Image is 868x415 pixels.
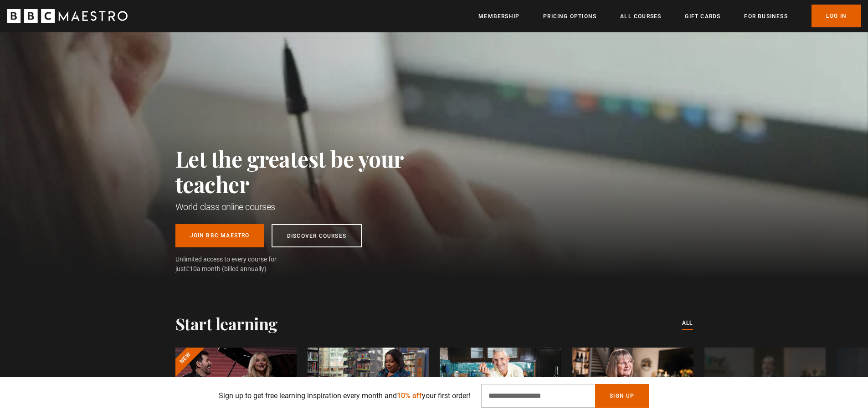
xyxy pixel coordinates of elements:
[812,5,861,27] a: Log In
[175,314,277,333] h2: Start learning
[620,12,661,21] a: All Courses
[397,391,422,400] span: 10% off
[595,384,649,408] button: Sign Up
[175,146,444,197] h2: Let the greatest be your teacher
[7,9,128,23] svg: BBC Maestro
[685,12,720,21] a: Gift Cards
[744,12,787,21] a: For business
[186,265,197,272] span: £10
[175,200,444,213] h1: World-class online courses
[175,255,298,274] span: Unlimited access to every course for just a month (billed annually)
[219,390,470,401] p: Sign up to get free learning inspiration every month and your first order!
[478,12,519,21] a: Membership
[272,224,362,247] a: Discover Courses
[543,12,596,21] a: Pricing Options
[175,224,264,247] a: Join BBC Maestro
[478,5,861,27] nav: Primary
[682,318,693,328] a: All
